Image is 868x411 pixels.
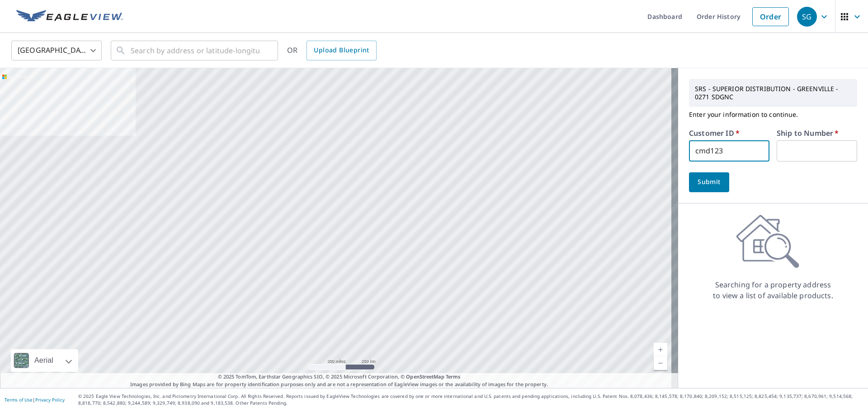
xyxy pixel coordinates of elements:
a: Terms [446,373,461,380]
span: Submit [696,176,722,188]
div: [GEOGRAPHIC_DATA] [11,38,102,63]
label: Ship to Number [777,129,839,137]
img: EV Logo [16,10,123,23]
p: SRS - SUPERIOR DISTRIBUTION - GREENVILLE - 0271 SDGNC [691,81,855,105]
p: Enter your information to continue. [689,107,857,122]
input: Search by address or latitude-longitude [131,38,259,63]
a: Privacy Policy [35,397,65,403]
div: Aerial [11,349,78,372]
label: Customer ID [689,129,740,137]
button: Submit [689,172,729,192]
span: © 2025 TomTom, Earthstar Geographics SIO, © 2025 Microsoft Corporation, © [218,373,461,381]
a: Order [752,7,789,26]
span: Upload Blueprint [314,45,369,56]
p: © 2025 Eagle View Technologies, Inc. and Pictometry International Corp. All Rights Reserved. Repo... [78,393,863,406]
a: Terms of Use [5,397,33,403]
a: OpenStreetMap [406,373,444,380]
a: Upload Blueprint [307,41,376,60]
div: OR [287,41,377,60]
a: Current Level 5, Zoom Out [654,356,667,370]
div: Aerial [32,349,56,372]
div: SG [797,7,817,27]
p: | [5,397,65,402]
p: Searching for a property address to view a list of available products. [712,279,834,301]
a: Current Level 5, Zoom In [654,343,667,356]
